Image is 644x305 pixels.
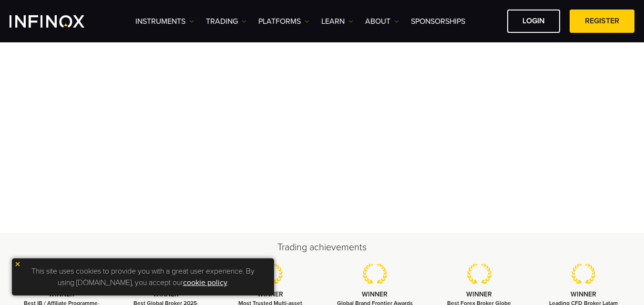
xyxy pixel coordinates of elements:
[14,261,21,267] img: yellow close icon
[507,10,560,33] a: LOGIN
[206,16,246,27] a: TRADING
[10,15,107,28] a: INFINOX Logo
[570,10,634,33] a: REGISTER
[365,16,399,27] a: ABOUT
[17,263,269,291] p: This site uses cookies to provide you with a great user experience. By using [DOMAIN_NAME], you a...
[571,290,596,298] strong: WINNER
[135,16,194,27] a: Instruments
[466,290,492,298] strong: WINNER
[411,16,465,27] a: SPONSORSHIPS
[258,16,309,27] a: PLATFORMS
[321,16,353,27] a: Learn
[362,290,388,298] strong: WINNER
[10,241,634,254] h2: Trading achievements
[183,278,227,287] a: cookie policy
